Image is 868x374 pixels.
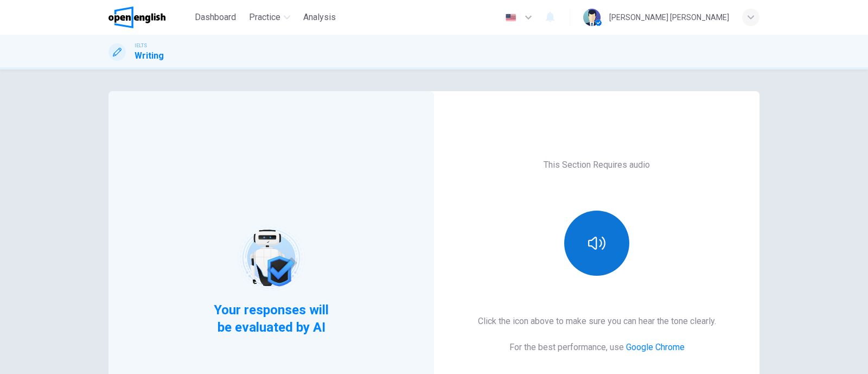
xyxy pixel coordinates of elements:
h6: This Section Requires audio [544,159,650,172]
a: OpenEnglish logo [108,7,190,28]
span: Analysis [303,11,336,24]
button: Dashboard [190,8,240,27]
img: robot icon [237,224,305,293]
img: en [504,14,518,22]
h6: Click the icon above to make sure you can hear the tone clearly. [478,315,716,328]
span: Your responses will be evaluated by AI [206,301,337,336]
h1: Writing [135,49,164,62]
button: Analysis [299,8,340,27]
img: OpenEnglish logo [108,7,165,28]
h6: For the best performance, use [509,341,685,354]
span: IELTS [135,42,147,49]
div: [PERSON_NAME] [PERSON_NAME] [609,11,729,24]
span: Dashboard [195,11,236,24]
img: Profile picture [583,9,601,26]
button: Practice [245,8,295,27]
span: Practice [249,11,280,24]
a: Google Chrome [626,342,685,352]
